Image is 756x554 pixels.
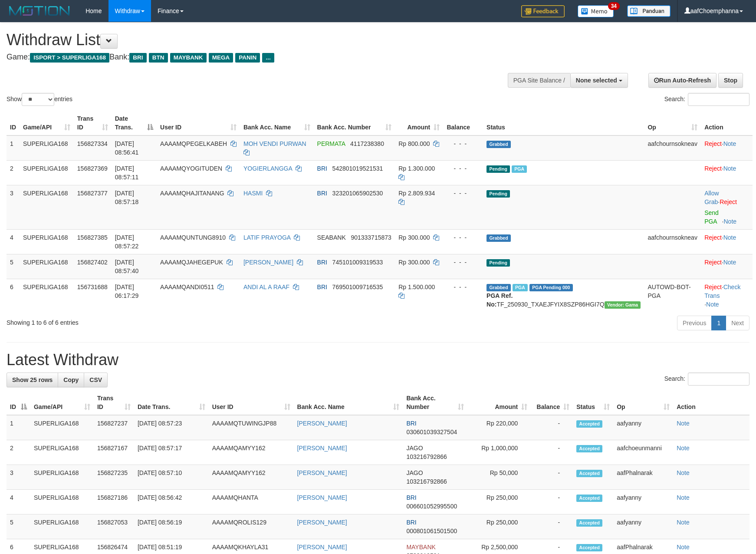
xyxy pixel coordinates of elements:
[297,494,347,501] a: [PERSON_NAME]
[720,198,737,205] a: Reject
[30,53,109,63] span: ISPORT > SUPERLIGA168
[398,190,435,197] span: Rp 2.809.934
[160,190,224,197] span: AAAAMQHAJITANANG
[7,514,30,539] td: 5
[701,279,753,312] td: · ·
[332,259,383,266] span: Copy 745101009319533 to clipboard
[406,544,435,551] span: MAYBANK
[149,53,168,63] span: BTN
[718,73,743,88] a: Stop
[317,234,346,241] span: SEABANK
[704,190,720,205] span: ·
[576,519,602,527] span: Accepted
[704,234,722,241] a: Reject
[486,190,510,198] span: Pending
[30,465,94,490] td: SUPERLIGA168
[209,53,233,63] span: MEGA
[613,465,673,490] td: aafPhalnarak
[22,93,54,106] select: Showentries
[701,160,753,185] td: ·
[723,259,736,266] a: Note
[134,415,209,440] td: [DATE] 08:57:23
[447,233,480,242] div: - - -
[7,4,72,17] img: MOTION_logo.png
[406,528,457,534] span: Copy 000801061501500 to clipboard
[63,376,79,383] span: Copy
[701,185,753,229] td: ·
[332,165,383,172] span: Copy 542801019521531 to clipboard
[77,284,108,290] span: 156731688
[7,111,20,135] th: ID
[467,514,531,539] td: Rp 250,000
[677,420,690,427] a: Note
[115,234,139,250] span: [DATE] 08:57:22
[613,440,673,465] td: aafchoeunmanni
[701,135,753,161] td: ·
[112,111,157,135] th: Date Trans.: activate to sort column descending
[398,259,430,266] span: Rp 300.000
[89,376,102,383] span: CSV
[723,218,736,225] a: Note
[677,469,690,476] a: Note
[94,440,134,465] td: 156827167
[467,490,531,514] td: Rp 250,000
[262,53,274,63] span: ...
[160,234,226,241] span: AAAAMQUNTUNG8910
[30,440,94,465] td: SUPERLIGA168
[30,415,94,440] td: SUPERLIGA168
[209,490,294,514] td: AAAAMQHANTA
[7,160,20,185] td: 2
[297,420,347,427] a: [PERSON_NAME]
[406,503,457,510] span: Copy 006601052995500 to clipboard
[134,390,209,415] th: Date Trans.: activate to sort column ascending
[134,514,209,539] td: [DATE] 08:56:19
[160,259,223,266] span: AAAAMQJAHEGEPUK
[648,73,717,88] a: Run Auto-Refresh
[576,495,602,502] span: Accepted
[608,2,620,10] span: 34
[704,284,740,299] a: Check Trans
[30,490,94,514] td: SUPERLIGA168
[74,111,112,135] th: Trans ID: activate to sort column ascending
[723,140,736,147] a: Note
[486,165,510,173] span: Pending
[723,165,736,172] a: Note
[447,164,480,173] div: - - -
[240,111,314,135] th: Bank Acc. Name: activate to sort column ascending
[317,140,345,147] span: PERMATA
[7,279,20,312] td: 6
[701,254,753,279] td: ·
[723,234,736,241] a: Note
[701,111,753,135] th: Action
[94,490,134,514] td: 156827186
[531,514,573,539] td: -
[576,420,602,428] span: Accepted
[688,93,749,106] input: Search:
[209,440,294,465] td: AAAAMQAMYY162
[664,373,749,386] label: Search:
[398,234,430,241] span: Rp 300.000
[467,465,531,490] td: Rp 50,000
[573,390,613,415] th: Status: activate to sort column ascending
[508,73,570,88] div: PGA Site Balance /
[613,415,673,440] td: aafyanny
[332,190,383,197] span: Copy 323201065902530 to clipboard
[77,165,108,172] span: 156827369
[209,390,294,415] th: User ID: activate to sort column ascending
[157,111,240,135] th: User ID: activate to sort column ascending
[351,234,391,241] span: Copy 901333715873 to clipboard
[406,453,447,460] span: Copy 103216792866 to clipboard
[398,165,435,172] span: Rp 1.300.000
[317,165,327,172] span: BRI
[7,93,72,106] label: Show entries
[7,315,309,327] div: Showing 1 to 6 of 6 entries
[160,140,227,147] span: AAAAMQPEGELKABEH
[644,279,701,312] td: AUTOWD-BOT-PGA
[7,373,58,387] a: Show 25 rows
[115,190,139,205] span: [DATE] 08:57:18
[115,140,139,156] span: [DATE] 08:56:41
[243,165,292,172] a: YOGIERLANGGA
[160,284,214,290] span: AAAAMQANDI0511
[30,390,94,415] th: Game/API: activate to sort column ascending
[576,544,602,551] span: Accepted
